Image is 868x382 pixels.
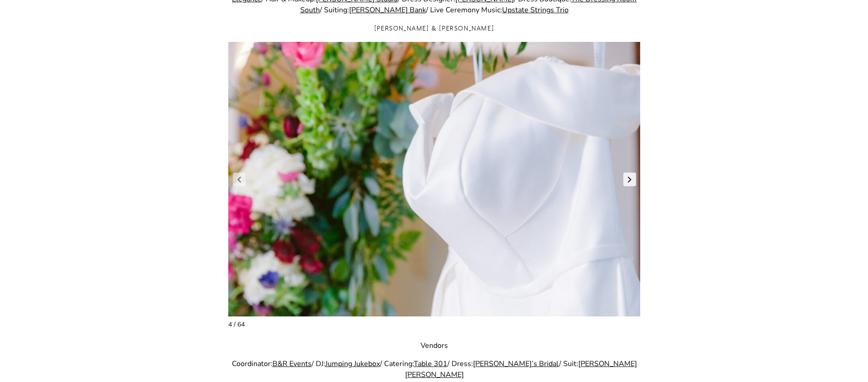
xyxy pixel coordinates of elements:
a: Table 301 [414,359,447,369]
p: Coordinator: / DJ: / Catering: / Dress: / Suit: [228,358,641,380]
div: 4 / 64 [228,321,641,328]
a: B&R Events [272,359,312,369]
h3: [PERSON_NAME] & [PERSON_NAME] [228,23,641,34]
a: [PERSON_NAME] [PERSON_NAME] [405,359,637,380]
a: Upstate Strings Trio [502,5,569,15]
a: Next slide [623,173,636,186]
p: Vendors [228,340,641,351]
a: Previous slide [233,173,246,186]
li: 5 / 66 [228,42,641,316]
a: Jumping Jukebox [325,359,380,369]
a: [PERSON_NAME] Bank [349,5,426,15]
a: [PERSON_NAME]’s Bridal [473,359,559,369]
